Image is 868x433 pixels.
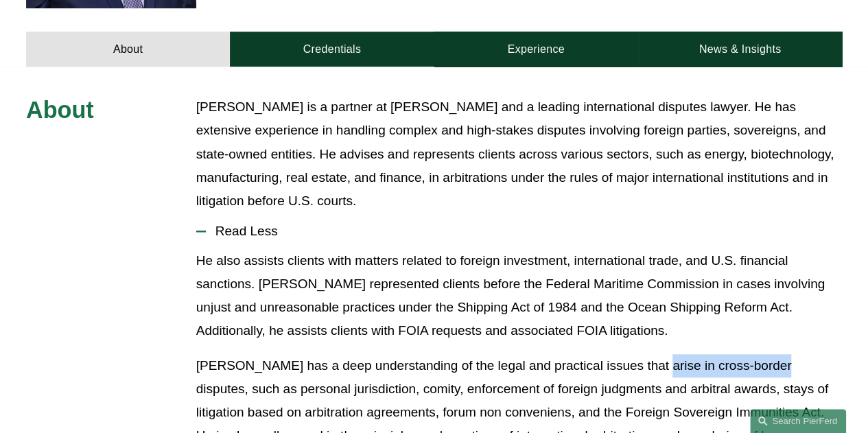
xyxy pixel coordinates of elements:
[26,32,230,67] a: About
[196,213,842,249] button: Read Less
[638,32,842,67] a: News & Insights
[196,249,842,343] p: He also assists clients with matters related to foreign investment, international trade, and U.S....
[206,224,842,239] span: Read Less
[434,32,638,67] a: Experience
[196,95,842,213] p: [PERSON_NAME] is a partner at [PERSON_NAME] and a leading international disputes lawyer. He has e...
[230,32,434,67] a: Credentials
[750,409,846,433] a: Search this site
[26,97,94,123] span: About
